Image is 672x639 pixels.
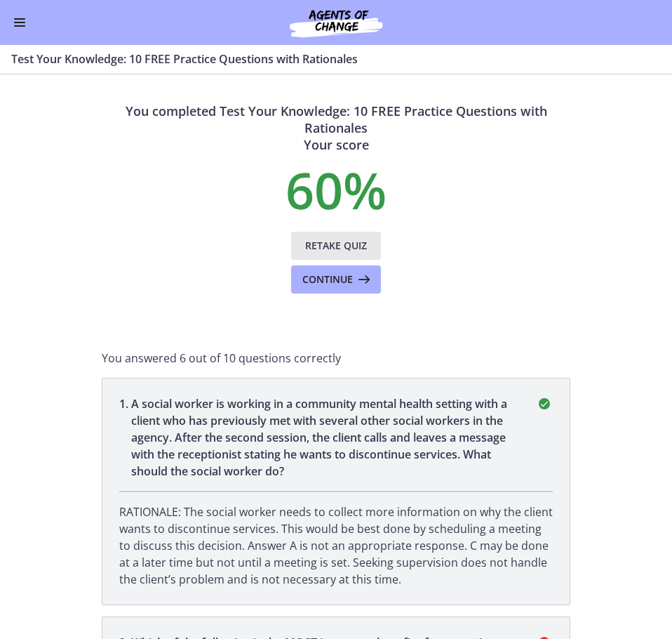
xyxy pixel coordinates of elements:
p: You answered 6 out of 10 questions correctly [102,350,570,367]
p: 60 % [102,164,570,215]
button: Retake Quiz [291,232,381,260]
span: Continue [302,271,353,288]
button: Continue [291,265,381,294]
button: Enable menu [11,14,28,31]
span: Retake Quiz [305,237,367,254]
span: 1 . [119,395,131,480]
p: RATIONALE: The social worker needs to collect more information on why the client wants to discont... [119,503,553,588]
h3: Test Your Knowledge: 10 FREE Practice Questions with Rationales [11,51,644,67]
h3: You completed Test Your Knowledge: 10 FREE Practice Questions with Rationales Your score [102,103,570,153]
i: correct [536,395,553,412]
p: A social worker is working in a community mental health setting with a client who has previously ... [131,395,519,480]
img: Agents of Change [252,6,420,39]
